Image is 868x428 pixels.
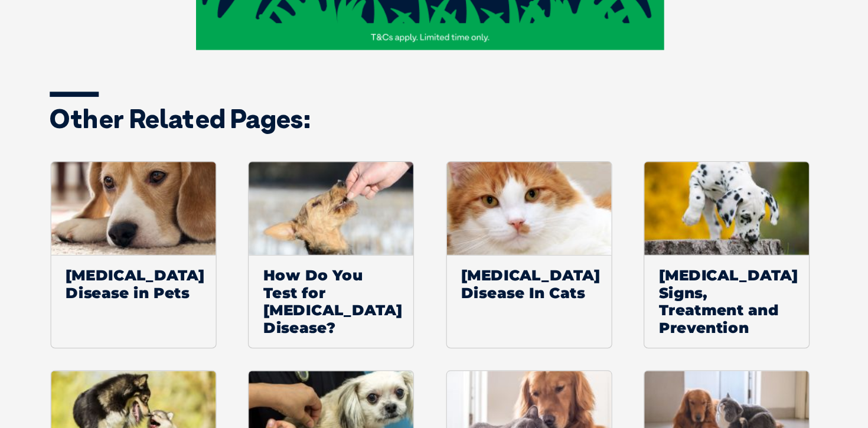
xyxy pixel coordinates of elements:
a: How Do You Test for [MEDICAL_DATA] Disease? [287,213,421,364]
span: [MEDICAL_DATA] Disease In Cats [448,288,580,335]
a: [MEDICAL_DATA] Signs, Treatment and Prevention [606,213,740,364]
a: [MEDICAL_DATA] Disease in Pets [128,213,262,364]
span: [MEDICAL_DATA] Disease in Pets [128,288,261,335]
h3: Other related pages: [127,168,741,189]
span: How Do You Test for [MEDICAL_DATA] Disease? [288,288,420,363]
span: [MEDICAL_DATA] Signs, Treatment and Prevention [607,288,740,363]
a: [MEDICAL_DATA] Disease In Cats [447,213,581,364]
